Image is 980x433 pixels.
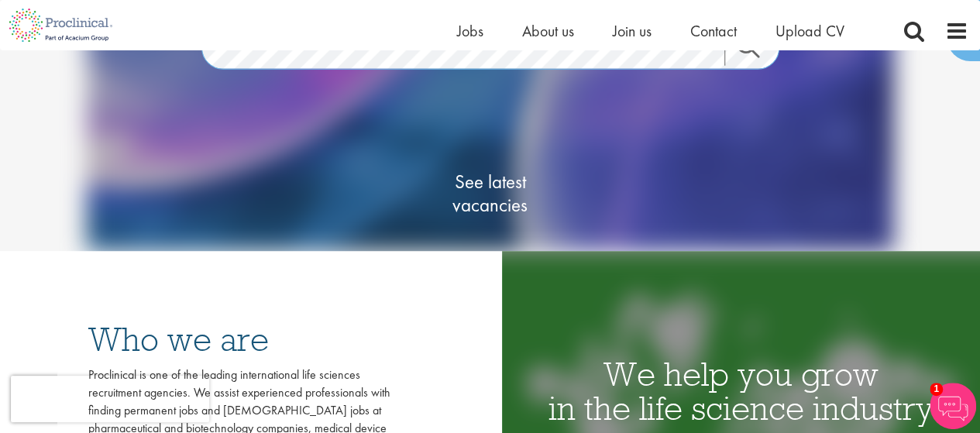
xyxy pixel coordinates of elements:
[930,383,943,396] span: 1
[413,108,568,279] a: See latestvacancies
[930,383,976,429] img: Chatbot
[522,21,574,41] a: About us
[613,21,652,41] a: Join us
[413,170,568,217] span: See latest vacancies
[724,35,791,66] a: Job search submit button
[775,21,844,41] a: Upload CV
[690,21,737,41] a: Contact
[11,376,209,422] iframe: reCAPTCHA
[457,21,483,41] a: Jobs
[88,322,390,356] h3: Who we are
